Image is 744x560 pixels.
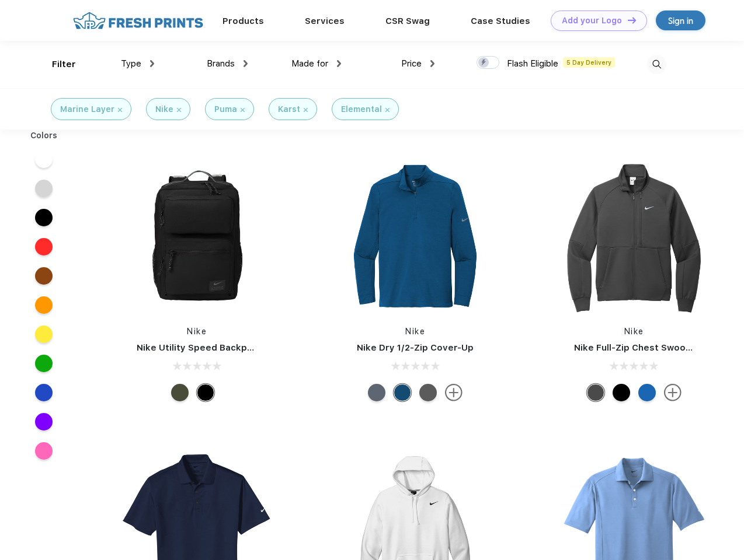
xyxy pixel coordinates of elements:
img: fo%20logo%202.webp [69,10,207,31]
a: Nike [187,327,207,336]
span: Price [401,58,422,69]
div: Sign in [668,14,693,27]
div: Elemental [341,103,382,116]
a: Services [305,16,345,26]
a: Nike [405,327,425,336]
div: Filter [52,58,76,71]
img: dropdown.png [244,60,248,67]
div: Black [197,384,214,401]
span: Type [121,58,141,69]
img: func=resize&h=266 [557,159,712,314]
img: desktop_search.svg [647,55,666,74]
div: Colors [22,129,67,142]
img: more.svg [445,384,463,401]
div: Puma [214,103,237,116]
div: Cargo Khaki [171,384,189,401]
a: Nike Dry 1/2-Zip Cover-Up [357,342,474,353]
img: func=resize&h=266 [119,159,274,314]
a: Nike Utility Speed Backpack [137,342,263,353]
span: 5 Day Delivery [563,57,615,68]
img: dropdown.png [150,60,154,67]
div: Karst [278,103,300,116]
img: filter_cancel.svg [177,108,181,112]
span: Brands [207,58,235,69]
span: Flash Eligible [507,58,558,69]
img: dropdown.png [430,60,434,67]
span: Made for [291,58,328,69]
div: Nike [155,103,173,116]
img: DT [628,17,636,23]
img: func=resize&h=266 [338,159,493,314]
a: Nike [624,327,644,336]
div: Royal [638,384,656,401]
a: CSR Swag [385,16,430,26]
a: Products [222,16,264,26]
a: Sign in [656,10,705,30]
div: Gym Blue [394,384,411,401]
img: more.svg [664,384,682,401]
div: Anthracite [587,384,604,401]
img: filter_cancel.svg [304,108,308,112]
div: Add your Logo [562,16,622,26]
div: Marine Layer [60,103,114,116]
a: Nike Full-Zip Chest Swoosh Jacket [574,342,729,353]
div: Black Heather [419,384,437,401]
img: filter_cancel.svg [385,108,390,112]
img: dropdown.png [337,60,341,67]
div: Black [613,384,630,401]
img: filter_cancel.svg [118,108,122,112]
img: filter_cancel.svg [241,108,245,112]
div: Navy Heather [368,384,385,401]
